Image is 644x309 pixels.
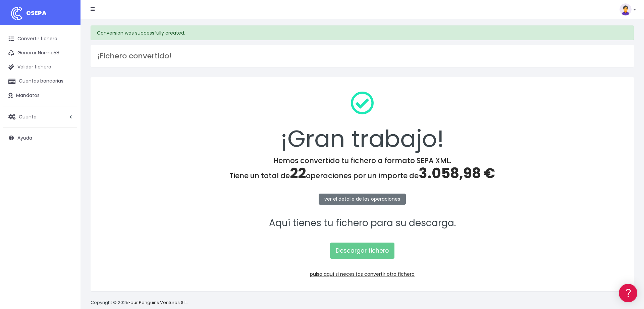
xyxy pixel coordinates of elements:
[7,106,127,116] a: Videotutoriales
[99,216,625,231] p: Aquí tienes tu fichero para su descarga.
[17,135,32,141] span: Ayuda
[7,171,127,182] a: API
[3,46,77,60] a: Generar Norma58
[99,156,625,182] h4: Hemos convertido tu fichero a formato SEPA XML. Tiene un total de operaciones por un importe de
[7,144,127,154] a: General
[97,52,627,60] h3: ¡Fichero convertido!
[99,86,625,156] div: ¡Gran trabajo!
[7,95,127,106] a: Problemas habituales
[290,163,306,183] span: 22
[419,163,495,183] span: 3.058,98 €
[3,32,77,46] a: Convertir fichero
[7,116,127,126] a: Perfiles de empresas
[330,243,394,259] a: Descargar fichero
[3,74,77,88] a: Cuentas bancarias
[319,194,406,205] a: ver el detalle de las operaciones
[7,47,127,53] div: Información general
[8,5,25,22] img: logo
[3,89,77,103] a: Mandatos
[19,113,37,120] span: Cuenta
[91,299,188,306] p: Copyright © 2025 .
[3,60,77,74] a: Validar fichero
[310,271,415,277] a: pulsa aquí si necesitas convertir otro fichero
[128,299,187,306] a: Four Penguins Ventures S.L.
[3,110,77,124] a: Cuenta
[7,179,127,191] button: Contáctanos
[91,25,634,40] div: Conversion was successfully created.
[7,57,127,67] a: Información general
[92,193,129,200] a: POWERED BY ENCHANT
[620,3,632,15] img: profile
[7,161,127,167] div: Programadores
[26,9,47,17] span: CSEPA
[7,85,127,95] a: Formatos
[7,74,127,81] div: Convertir ficheros
[7,133,127,140] div: Facturación
[3,131,77,145] a: Ayuda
